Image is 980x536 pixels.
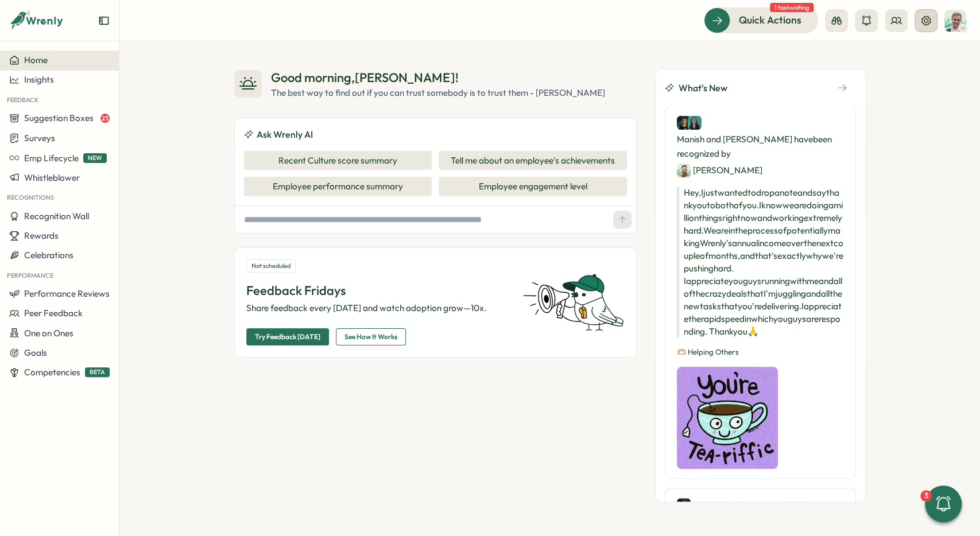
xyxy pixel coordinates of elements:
[925,485,962,522] button: 3
[677,116,844,177] div: Manish and [PERSON_NAME] have been recognized by
[677,498,691,512] img: Manish Panwar
[24,328,73,339] span: One on Ones
[677,347,844,358] p: 🫶🏼 Helping Others
[24,347,47,358] span: Goals
[246,282,509,300] p: Feedback Fridays
[83,153,107,163] span: NEW
[739,13,801,28] span: Quick Actions
[24,153,79,164] span: Emp Lifecycle
[246,259,296,273] div: Not scheduled
[24,367,80,378] span: Competencies
[24,74,54,85] span: Insights
[24,230,59,241] span: Rewards
[679,81,727,95] span: What's New
[244,177,432,196] button: Employee performance summary
[271,69,605,87] div: Good morning , [PERSON_NAME] !
[944,10,966,32] img: Matt Brooks
[98,15,110,26] button: Expand sidebar
[246,328,329,345] button: Try Feedback [DATE]
[677,164,691,177] img: Ali Khan
[246,302,509,314] p: Share feedback every [DATE] and watch adoption grow—10x.
[257,127,313,142] span: Ask Wrenly AI
[344,329,397,345] span: See How It Works
[24,112,94,123] span: Suggestion Boxes
[677,163,762,177] div: [PERSON_NAME]
[688,116,702,130] img: Shreya
[271,87,605,99] div: The best way to find out if you can trust somebody is to trust them - [PERSON_NAME]
[770,3,814,12] span: 1 task waiting
[677,116,691,130] img: Manish Panwar
[704,7,818,33] button: Quick Actions
[439,177,627,196] button: Employee engagement level
[244,151,432,170] button: Recent Culture score summary
[24,308,83,319] span: Peer Feedback
[24,172,80,183] span: Whistleblower
[24,211,89,222] span: Recognition Wall
[24,55,48,65] span: Home
[920,490,932,502] div: 3
[100,114,110,123] span: 23
[677,498,844,529] div: Manish has been recognized by
[255,329,320,345] span: Try Feedback [DATE]
[24,133,55,143] span: Surveys
[677,367,778,469] img: Recognition Image
[677,187,844,338] p: Hey, I just wanted to drop a note and say thank you to both of you. I know we are doing a million...
[439,151,627,170] button: Tell me about an employee's achievements
[336,328,406,345] button: See How It Works
[85,367,110,377] span: BETA
[24,288,110,299] span: Performance Reviews
[24,250,73,261] span: Celebrations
